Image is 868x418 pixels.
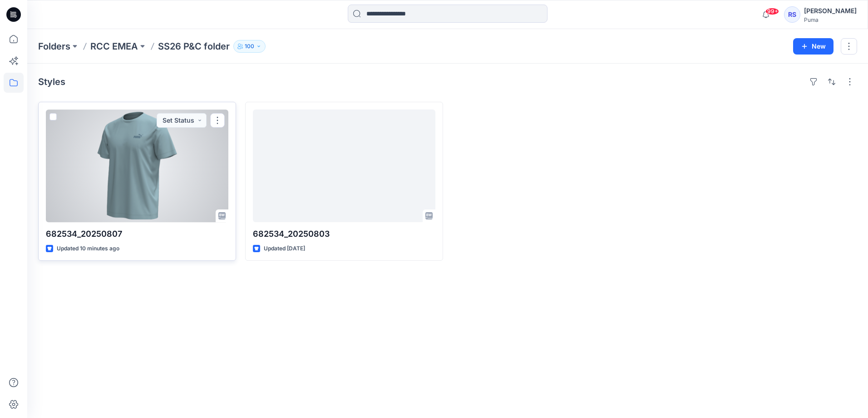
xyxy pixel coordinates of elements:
[90,40,138,53] a: RCC EMEA
[804,16,857,23] div: Puma
[233,40,266,53] button: 100
[784,6,800,23] div: RS
[765,8,779,15] span: 99+
[158,40,230,53] p: SS26 P&C folder
[57,244,119,254] p: Updated 10 minutes ago
[38,40,70,53] a: Folders
[253,228,435,240] p: 682534_20250803
[38,76,65,87] h4: Styles
[804,5,857,16] div: [PERSON_NAME]
[245,41,254,51] p: 100
[253,109,435,222] a: 682534_20250803
[46,228,228,240] p: 682534_20250807
[793,38,833,55] button: New
[264,244,305,254] p: Updated [DATE]
[46,109,228,222] a: 682534_20250807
